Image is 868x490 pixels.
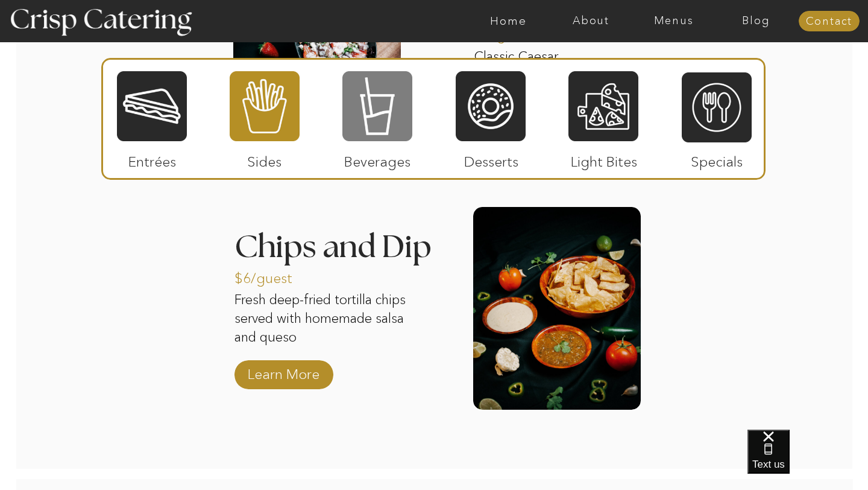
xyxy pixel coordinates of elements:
a: Contact [799,16,860,28]
a: Learn More [244,354,324,389]
p: Light Bites [564,141,644,176]
p: Fresh deep-fried tortilla chips served with homemade salsa and queso [234,291,411,349]
a: Home [467,15,550,27]
a: Menus [632,15,715,27]
p: Entrées [112,141,192,176]
p: $6/guest [234,258,315,293]
p: Desserts [451,141,531,176]
a: Blog [715,15,797,27]
p: Classic Caesar, Strawberry Poppyseed, and Apple Cranberry [474,48,623,106]
h3: Chips and Dip [234,232,442,247]
iframe: podium webchat widget bubble [747,430,868,490]
p: Specials [676,141,756,176]
p: Sides [224,141,304,176]
p: $5/guest [475,14,555,49]
p: Beverages [337,141,417,176]
a: About [550,15,632,27]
